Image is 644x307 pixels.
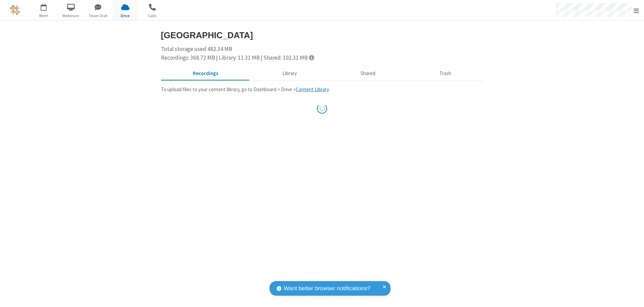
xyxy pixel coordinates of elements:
span: Calls [140,13,165,19]
img: QA Selenium DO NOT DELETE OR CHANGE [10,5,20,15]
a: Content Library [296,86,329,93]
button: Shared during meetings [329,67,408,80]
p: To upload files to your content library, go to Dashboard > Drive > . [161,86,483,94]
span: Meet [31,13,56,19]
h3: [GEOGRAPHIC_DATA] [161,30,483,40]
button: Recorded meetings [161,67,251,80]
span: Want better browser notifications? [284,284,370,293]
span: Team Chat [86,13,111,19]
span: Webinars [58,13,84,19]
span: Drive [113,13,138,19]
div: Total storage used 482.34 MB [161,45,483,62]
span: Totals displayed include files that have been moved to the trash. [309,55,314,60]
div: Recordings: 368.72 MB | Library: 11.31 MB | Shared: 102.31 MB [161,54,483,62]
button: Content library [250,67,329,80]
button: Trash [408,67,483,80]
iframe: Chat [627,290,639,302]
